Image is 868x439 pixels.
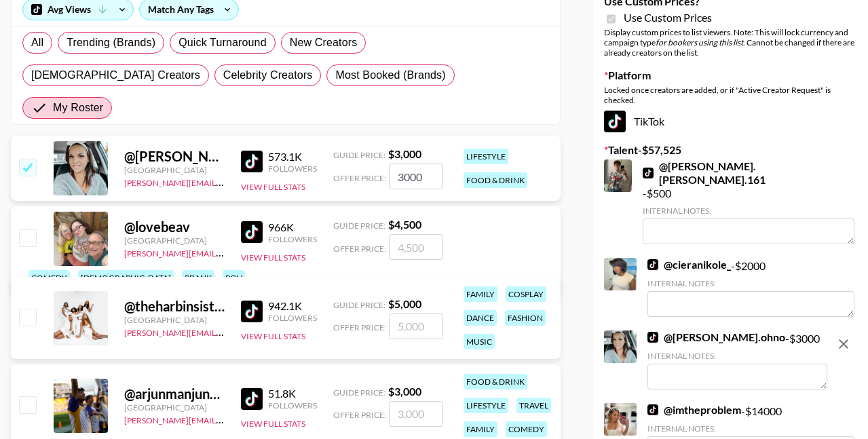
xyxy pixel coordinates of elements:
[268,400,317,411] div: Followers
[647,278,854,288] div: Internal Notes:
[67,35,155,51] span: Trending (Brands)
[647,259,658,270] img: TikTok
[178,35,267,51] span: Quick Turnaround
[268,221,317,234] div: 966K
[124,165,225,175] div: [GEOGRAPHIC_DATA]
[604,111,626,132] img: TikTok
[506,421,547,437] div: comedy
[389,401,443,427] input: 3,000
[290,35,358,51] span: New Creators
[124,385,225,402] div: @ arjunmanjunath_
[643,168,654,178] img: TikTok
[223,270,245,286] div: pov
[268,313,317,323] div: Followers
[464,374,527,389] div: food & drink
[241,221,263,243] img: TikTok
[604,27,857,58] div: Display custom prices to list viewers. Note: This will lock currency and campaign type . Cannot b...
[643,206,854,216] div: Internal Notes:
[505,310,546,326] div: fashion
[124,246,325,259] a: [PERSON_NAME][EMAIL_ADDRESS][DOMAIN_NAME]
[464,398,508,413] div: lifestyle
[830,330,857,358] button: remove
[604,143,857,157] label: Talent - $ 57,525
[388,218,421,231] strong: $ 4,500
[604,69,857,82] label: Platform
[647,330,827,389] div: - $ 3000
[124,325,325,338] a: [PERSON_NAME][EMAIL_ADDRESS][DOMAIN_NAME]
[223,67,313,83] span: Celebrity Creators
[182,270,214,286] div: prank
[241,419,305,429] button: View Full Stats
[464,334,495,349] div: music
[124,235,225,246] div: [GEOGRAPHIC_DATA]
[604,111,857,132] div: TikTok
[464,172,527,188] div: food & drink
[268,387,317,400] div: 51.8K
[647,423,854,434] div: Internal Notes:
[78,270,174,286] div: [DEMOGRAPHIC_DATA]
[388,385,421,398] strong: $ 3,000
[124,298,225,315] div: @ theharbinsisters
[388,297,421,310] strong: $ 5,000
[464,310,497,326] div: dance
[268,150,317,164] div: 573.1K
[333,173,386,183] span: Offer Price:
[333,410,386,420] span: Offer Price:
[124,218,225,235] div: @ lovebeav
[241,331,305,341] button: View Full Stats
[333,300,385,310] span: Guide Price:
[124,175,325,188] a: [PERSON_NAME][EMAIL_ADDRESS][DOMAIN_NAME]
[647,351,827,361] div: Internal Notes:
[241,301,263,322] img: TikTok
[31,67,200,83] span: [DEMOGRAPHIC_DATA] Creators
[647,258,731,271] a: @cieranikole_
[241,388,263,410] img: TikTok
[241,182,305,192] button: View Full Stats
[389,234,443,260] input: 4,500
[31,35,43,51] span: All
[335,67,445,83] span: Most Booked (Brands)
[604,85,857,105] div: Locked once creators are added, or if "Active Creator Request" is checked.
[464,149,508,164] div: lifestyle
[333,244,386,254] span: Offer Price:
[29,270,70,286] div: comedy
[241,151,263,172] img: TikTok
[388,147,421,160] strong: $ 3,000
[333,150,385,160] span: Guide Price:
[389,313,443,339] input: 5,000
[624,11,712,24] span: Use Custom Prices
[464,286,497,302] div: family
[656,37,743,47] em: for bookers using this list
[643,159,854,187] a: @[PERSON_NAME].[PERSON_NAME].161
[333,322,386,332] span: Offer Price:
[647,404,658,415] img: TikTok
[389,164,443,189] input: 3,000
[647,403,741,417] a: @imtheproblem
[506,286,546,302] div: cosplay
[647,330,785,344] a: @[PERSON_NAME].ohno
[124,413,325,425] a: [PERSON_NAME][EMAIL_ADDRESS][DOMAIN_NAME]
[53,100,103,116] span: My Roster
[643,159,854,244] div: - $ 500
[333,221,385,231] span: Guide Price:
[268,299,317,313] div: 942.1K
[464,421,497,437] div: family
[268,234,317,244] div: Followers
[124,315,225,325] div: [GEOGRAPHIC_DATA]
[241,252,305,263] button: View Full Stats
[268,164,317,174] div: Followers
[647,332,658,343] img: TikTok
[124,148,225,165] div: @ [PERSON_NAME].ohno
[333,387,385,398] span: Guide Price:
[124,402,225,413] div: [GEOGRAPHIC_DATA]
[516,398,551,413] div: travel
[647,258,854,317] div: - $ 2000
